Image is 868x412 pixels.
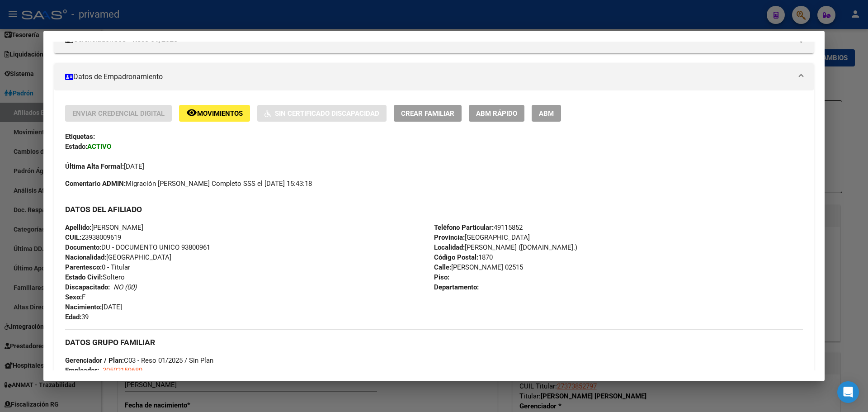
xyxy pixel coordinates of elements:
mat-expansion-panel-header: Datos de Empadronamiento [54,63,814,90]
strong: Discapacitado: [65,283,110,291]
span: Migración [PERSON_NAME] Completo SSS el [DATE] 15:43:18 [65,179,312,189]
span: 23938009619 [65,233,121,242]
span: DU - DOCUMENTO UNICO 93800961 [65,243,210,251]
strong: Nacionalidad: [65,253,106,261]
strong: Calle: [434,263,451,271]
span: [GEOGRAPHIC_DATA] [65,253,171,261]
strong: Departamento: [434,283,479,291]
span: Sin Certificado Discapacidad [275,109,379,118]
span: ABM Rápido [476,109,517,118]
strong: Comentario ADMIN: [65,180,126,188]
strong: Nacimiento: [65,303,102,311]
span: 1870 [434,253,493,261]
mat-icon: remove_red_eye [186,107,197,118]
span: [PERSON_NAME] [65,223,143,232]
strong: ACTIVO [87,142,111,151]
span: 30502159689 [103,366,142,374]
i: NO (00) [113,283,137,291]
strong: Estado Civil: [65,273,103,281]
strong: Etiquetas: [65,133,95,141]
span: 0 - Titular [65,263,130,271]
strong: Última Alta Formal: [65,162,124,170]
span: [DATE] [65,162,144,170]
span: ABM [539,109,554,118]
strong: Localidad: [434,243,465,251]
span: [PERSON_NAME] 02515 [434,263,523,271]
mat-panel-title: Datos de Empadronamiento [65,71,792,82]
strong: Gerenciador / Plan: [65,356,124,365]
span: F [65,293,85,301]
button: Crear Familiar [394,105,462,122]
strong: Parentesco: [65,263,102,271]
strong: Código Postal: [434,253,478,261]
strong: Teléfono Particular: [434,223,494,232]
strong: Estado: [65,142,87,151]
h3: DATOS GRUPO FAMILIAR [65,337,803,347]
strong: CUIL: [65,233,81,242]
strong: Sexo: [65,293,82,301]
button: ABM Rápido [469,105,524,122]
span: 49115852 [434,223,523,232]
strong: Empleador: [65,366,99,374]
strong: Documento: [65,243,101,251]
span: C03 - Reso 01/2025 / Sin Plan [65,356,213,365]
button: ABM [532,105,561,122]
div: Open Intercom Messenger [837,381,859,403]
strong: Edad: [65,313,81,321]
button: Sin Certificado Discapacidad [257,105,387,122]
span: 39 [65,313,89,321]
span: Crear Familiar [401,109,454,118]
span: [DATE] [65,303,122,311]
strong: Provincia: [434,233,465,242]
span: Enviar Credencial Digital [72,109,165,118]
span: Soltero [65,273,125,281]
button: Movimientos [179,105,250,122]
span: [GEOGRAPHIC_DATA] [434,233,530,242]
span: Movimientos [197,109,243,118]
strong: Piso: [434,273,449,281]
span: [PERSON_NAME] ([DOMAIN_NAME].) [434,243,577,251]
strong: Apellido: [65,223,91,232]
h3: DATOS DEL AFILIADO [65,204,803,214]
button: Enviar Credencial Digital [65,105,172,122]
